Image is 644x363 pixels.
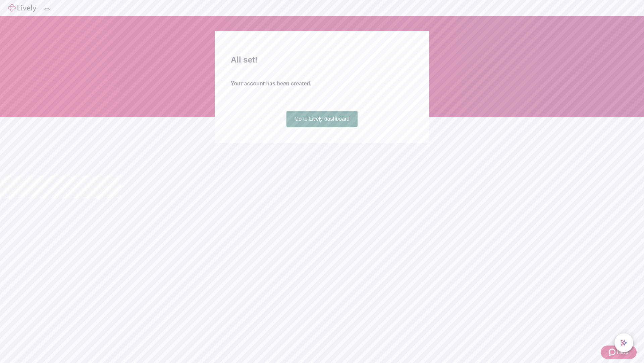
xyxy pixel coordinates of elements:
[231,54,413,66] h2: All set!
[617,348,629,356] span: Help
[8,4,36,12] img: Lively
[621,339,627,346] svg: Lively AI Assistant
[614,333,633,352] button: chat
[286,111,358,127] a: Go to Lively dashboard
[601,346,637,359] button: Zendesk support iconHelp
[44,8,50,10] button: Log out
[609,348,617,356] svg: Zendesk support icon
[231,80,413,88] h4: Your account has been created.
